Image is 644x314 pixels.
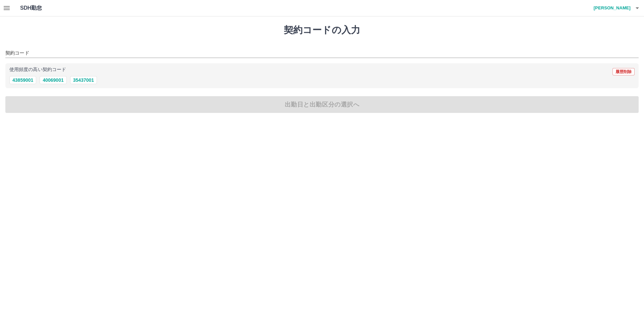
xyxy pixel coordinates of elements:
button: 43859001 [9,76,36,84]
p: 使用頻度の高い契約コード [9,67,66,72]
button: 35437001 [70,76,97,84]
button: 40069001 [40,76,66,84]
button: 履歴削除 [612,68,635,75]
h1: 契約コードの入力 [5,24,639,36]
